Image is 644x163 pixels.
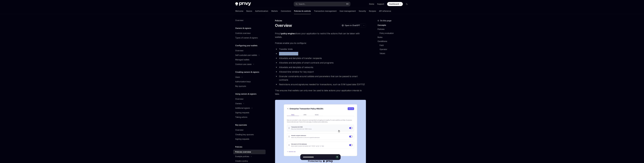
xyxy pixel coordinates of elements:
a: Security [359,8,366,14]
a: Creating key quorums [233,132,266,137]
a: Signing requests [233,137,266,141]
div: Search... [299,3,306,6]
span: On this page [380,19,391,22]
a: Operator [380,47,411,51]
a: Conditions [378,39,411,43]
div: Managed wallets [235,58,249,61]
a: Dashboard [387,2,403,6]
li: Restrictions around signatures needed for transactions, such as EVM typed data (EIP712) [275,83,366,86]
a: Policy evaluation [380,31,411,35]
a: Policies [378,27,411,31]
div: Controls overview [235,32,251,35]
div: Create a policy [235,159,248,162]
a: Concepts [378,23,411,27]
a: Policies & controls [294,8,311,14]
a: Rules [378,35,411,39]
h5: Owners & signers [235,27,251,30]
div: Example policies [235,155,249,158]
a: Overview [233,48,266,53]
a: Policies overview [233,150,266,154]
li: Allowlists and denylists of transfer recipients [275,56,366,60]
a: Connectors [281,8,291,14]
img: dark logo [235,2,251,6]
div: Overview [235,49,243,52]
div: Creating key quorums [235,133,254,136]
strong: policy engine [281,32,295,35]
span: Policies enable you to configure: [275,41,366,45]
h1: Overview [275,23,292,28]
a: User management [340,8,356,14]
button: Send message [335,155,339,159]
span: ⌘ K [346,3,349,5]
a: Field [380,43,411,47]
div: Signing requests [235,111,249,114]
a: Welcome [235,8,243,14]
li: Allowlists and denylists of networks [275,66,366,69]
a: Authentication [255,8,268,14]
h5: Key quorums [235,123,247,126]
li: Allowed time window for key export [275,70,366,74]
div: Key quorums [235,85,246,88]
a: API reference [379,8,391,14]
div: Overview [235,128,243,132]
a: Basics [246,8,252,14]
a: Authorization keys [233,79,266,84]
li: Granular constraints around calldata and parameters that can be passed to smart contracts [275,75,366,82]
div: Authorization keys [235,80,251,83]
div: Types of owners & signers [235,36,258,39]
a: Support [377,3,384,5]
a: Controls overview [233,31,266,36]
div: Owners [235,102,242,105]
a: Key quorums [233,84,266,88]
span: Privy’s allows your application to restrict the actions that can be taken with wallets. [275,32,366,39]
a: Types of owners & signers [233,36,266,40]
span: Open in ChatGPT [345,24,360,27]
div: Additional signers [235,107,250,110]
a: Transaction management [314,8,337,14]
div: Policies overview [235,150,251,153]
h5: Creating owners & signers [235,71,259,74]
div: Overview [235,97,243,101]
button: Search...⌘K [294,2,350,6]
button: Toggle dark mode [405,2,409,6]
div: Policies [275,19,366,22]
a: Overview [233,18,266,23]
li: Time-bound signers [275,52,366,55]
span: This ensures that wallets can only ever be used to take actions your application intends to take. [275,89,366,96]
h5: Configuring your wallets [235,44,257,47]
a: Wallets [271,8,278,14]
a: Overview [233,97,266,101]
div: Signing requests [235,138,249,141]
a: Signing requests [233,110,266,115]
div: Common use cases [235,63,252,66]
span: Dashboard [389,3,399,5]
button: Open in ChatGPT [340,23,362,28]
a: Values [380,51,411,55]
a: Overview [233,128,266,132]
div: Users [235,76,240,79]
a: Recipes [369,8,376,14]
a: Taking actions [233,115,266,119]
li: Transfer limits [275,47,366,51]
div: Taking actions [235,116,247,119]
a: Demo [369,3,374,5]
h5: Using owners & signers [235,92,256,95]
h5: Policies [235,145,242,148]
li: Allowlists and denylists of smart contracts and programs [275,61,366,64]
div: Self-custodial user wallets [235,54,257,57]
div: Overview [235,19,243,22]
a: Managed wallets [233,57,266,62]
